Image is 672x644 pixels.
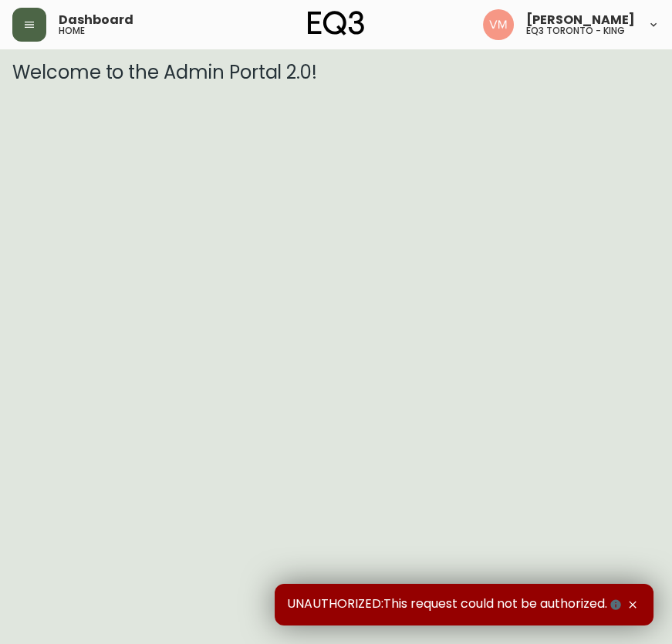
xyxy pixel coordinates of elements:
[59,26,85,35] h5: home
[12,62,660,83] h3: Welcome to the Admin Portal 2.0!
[308,11,365,35] img: logo
[287,596,624,613] span: UNAUTHORIZED:This request could not be authorized.
[526,14,635,26] span: [PERSON_NAME]
[59,14,133,26] span: Dashboard
[526,26,625,35] h5: eq3 toronto - king
[483,9,514,40] img: 0f63483a436850f3a2e29d5ab35f16df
